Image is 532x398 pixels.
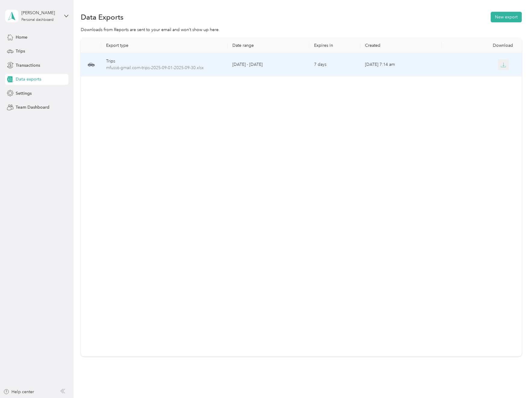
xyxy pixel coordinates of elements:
[16,34,27,40] span: Home
[360,38,442,53] th: Created
[101,38,228,53] th: Export type
[16,104,49,110] span: Team Dashboard
[16,62,40,68] span: Transactions
[491,12,522,22] button: New export
[309,53,360,76] td: 7 days
[81,27,521,33] div: Downloads from Reports are sent to your email and won’t show up here.
[16,90,32,97] span: Settings
[446,43,518,48] div: Download
[228,53,309,76] td: [DATE] - [DATE]
[498,364,532,398] iframe: Everlance-gr Chat Button Frame
[309,38,360,53] th: Expires in
[3,389,34,395] button: Help center
[106,58,223,65] div: Trips
[16,48,25,54] span: Trips
[21,18,54,22] div: Personal dashboard
[360,53,442,76] td: [DATE] 7:14 am
[81,14,124,20] h1: Data Exports
[228,38,309,53] th: Date range
[16,76,41,82] span: Data exports
[106,65,223,71] span: mfuss6-gmail.com-trips-2025-09-01-2025-09-30.xlsx
[21,10,59,16] div: [PERSON_NAME]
